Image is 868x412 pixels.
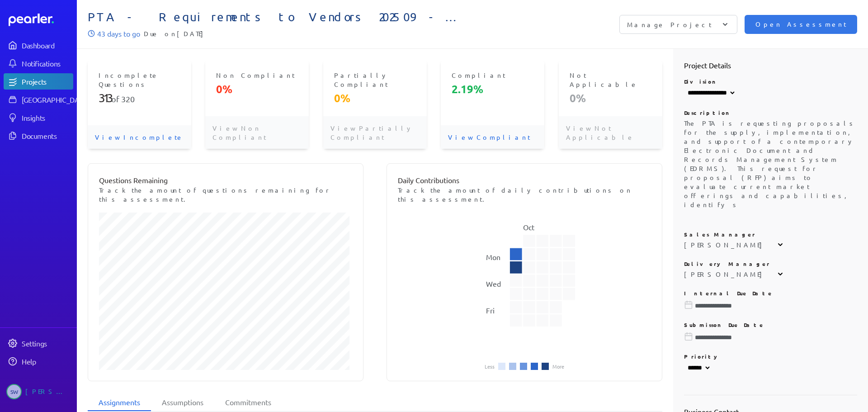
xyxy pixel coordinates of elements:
text: Fri [486,306,494,315]
span: 313 [99,91,111,105]
h2: Project Details [684,60,858,71]
div: Help [22,357,72,366]
p: Questions Remaining [99,175,352,185]
p: Daily Contributions [398,175,651,185]
li: Commitments [214,394,282,411]
li: More [552,364,564,369]
button: Open Assessment [745,15,857,34]
span: PTA - Requirements to Vendors 202509 - PoC [88,10,472,24]
input: Please choose a due date [684,333,858,342]
text: Mon [486,252,500,261]
li: Less [485,364,495,369]
div: Notifications [22,59,72,68]
a: Projects [4,73,73,90]
p: Not Applicable [570,71,651,89]
p: Partially Compliant [334,71,416,89]
a: [GEOGRAPHIC_DATA] [4,91,73,108]
p: Track the amount of questions remaining for this assessment. [99,185,352,204]
div: [PERSON_NAME] [684,270,767,279]
li: Assumptions [151,394,214,411]
p: 0% [216,82,298,96]
p: of [99,91,180,105]
p: 0% [334,91,416,105]
p: View Not Applicable [559,116,662,149]
div: [GEOGRAPHIC_DATA] [22,95,89,104]
span: 320 [121,94,135,104]
p: Description [684,109,858,116]
a: Insights [4,109,73,126]
p: 43 days to go [97,28,140,39]
text: Wed [486,279,500,288]
p: 0% [570,91,651,105]
div: Documents [22,131,72,140]
div: [PERSON_NAME] [25,384,71,399]
p: Internal Due Date [684,289,858,297]
li: Assignments [88,394,151,411]
p: Non Compliant [216,71,298,80]
p: Track the amount of daily contributions on this assessment. [398,185,651,204]
p: View Compliant [441,125,544,149]
p: Division [684,78,858,85]
p: Sales Manager [684,231,858,238]
a: Help [4,353,73,369]
a: Documents [4,128,73,144]
a: Dashboard [9,14,73,26]
span: Steve Whittington [6,384,22,399]
p: Compliant [452,71,533,80]
span: Open Assessment [755,19,846,29]
p: View Incomplete [88,125,191,149]
p: Submisson Due Date [684,321,858,328]
text: Oct [523,223,535,232]
span: Due on [DATE] [144,28,208,39]
input: Please choose a due date [684,301,858,310]
div: Dashboard [22,41,72,50]
div: Insights [22,113,72,122]
p: Delivery Manager [684,260,858,267]
p: Incomplete Questions [99,71,180,89]
span: The PTA is requesting proposals for the supply, implementation, and support of a contemporary Ele... [684,119,856,208]
p: Manage Project [627,20,712,29]
p: View Partially Compliant [323,116,427,149]
p: View Non Compliant [205,116,309,149]
p: 2.19% [452,82,533,96]
div: [PERSON_NAME] [684,240,767,249]
div: Settings [22,339,72,348]
p: Priority [684,353,858,360]
a: Notifications [4,55,73,71]
a: Settings [4,335,73,351]
a: Dashboard [4,37,73,53]
div: Projects [22,77,72,86]
a: SW[PERSON_NAME] [4,380,73,403]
